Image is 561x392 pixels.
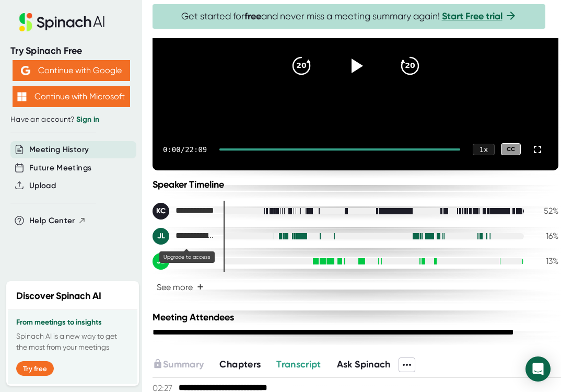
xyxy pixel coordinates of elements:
[219,359,261,370] span: Chapters
[337,359,391,370] span: Ask Spinach
[276,359,321,370] span: Transcript
[21,66,30,75] img: Aehbyd4JwY73AAAAAElFTkSuQmCC
[153,179,558,190] div: Speaker Timeline
[29,180,56,192] button: Upload
[153,278,208,296] button: See more+
[163,145,207,154] div: 0:00 / 22:09
[13,60,130,81] button: Continue with Google
[473,144,495,155] div: 1 x
[153,228,169,245] div: JL
[525,356,551,382] div: Open Intercom Messenger
[16,361,54,376] button: Try free
[76,115,99,124] a: Sign in
[153,228,215,245] div: Jill Leonowicz
[16,318,129,327] h3: From meetings to insights
[163,359,204,370] span: Summary
[10,115,132,124] div: Have an account?
[501,143,521,155] div: CC
[197,283,204,291] span: +
[532,206,558,216] div: 52 %
[181,10,517,22] span: Get started for and never miss a meeting summary again!
[244,10,261,22] b: free
[10,45,132,57] div: Try Spinach Free
[29,144,89,156] button: Meeting History
[153,253,169,270] div: JB
[29,215,86,227] button: Help Center
[532,231,558,241] div: 16 %
[153,312,561,323] div: Meeting Attendees
[337,358,391,372] button: Ask Spinach
[29,215,75,227] span: Help Center
[29,162,91,174] button: Future Meetings
[153,203,169,220] div: KC
[219,358,261,372] button: Chapters
[13,86,130,107] button: Continue with Microsoft
[16,289,101,303] h2: Discover Spinach AI
[442,10,502,22] a: Start Free trial
[276,358,321,372] button: Transcript
[153,253,215,270] div: Jeff Bronkowski
[532,256,558,266] div: 13 %
[153,203,215,220] div: Kait Carillo
[153,358,204,372] button: Summary
[16,331,129,353] p: Spinach AI is a new way to get the most from your meetings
